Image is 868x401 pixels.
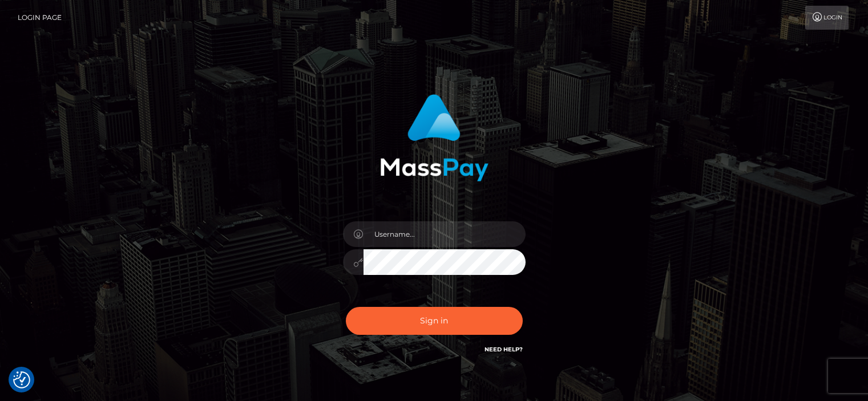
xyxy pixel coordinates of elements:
a: Need Help? [485,346,523,353]
img: Revisit consent button [13,371,30,388]
img: MassPay Login [380,94,488,181]
input: Username... [364,221,526,247]
button: Consent Preferences [13,371,30,388]
a: Login [805,6,849,30]
button: Sign in [346,307,523,335]
a: Login Page [18,6,62,30]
